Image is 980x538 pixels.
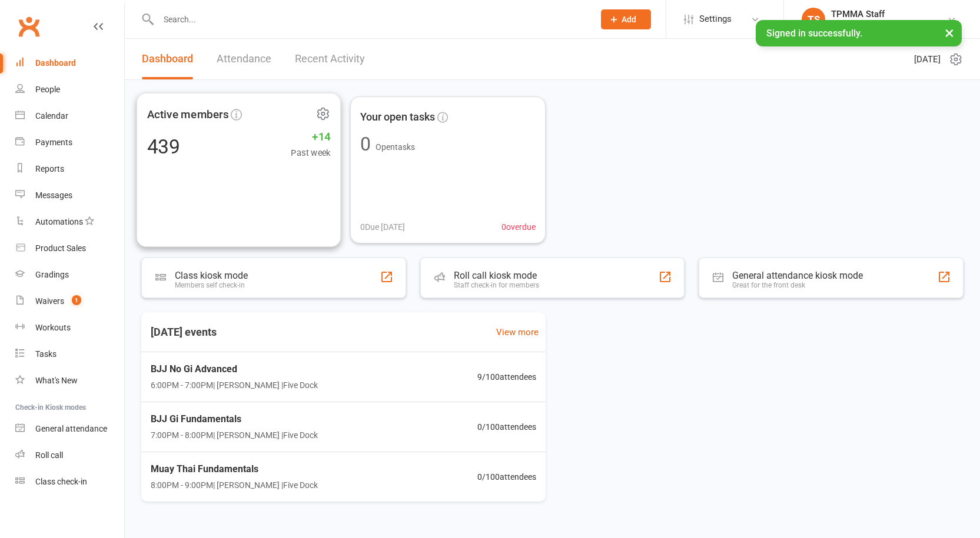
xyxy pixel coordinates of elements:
a: Class kiosk mode [15,469,124,495]
div: Automations [35,217,83,226]
a: Automations [15,209,124,235]
a: Messages [15,182,124,209]
a: Calendar [15,103,124,129]
div: General attendance kiosk mode [732,270,863,281]
div: Class check-in [35,477,87,486]
div: Great for the front desk [732,281,863,289]
a: Clubworx [14,12,44,41]
span: 0 Due [DATE] [360,220,405,233]
a: Roll call [15,442,124,469]
span: 9 / 100 attendees [477,370,536,383]
div: Dashboard [35,58,76,68]
a: Product Sales [15,235,124,262]
div: Roll call kiosk mode [454,270,539,281]
a: Gradings [15,262,124,288]
button: × [939,20,960,45]
span: 0 / 100 attendees [477,470,536,483]
div: People [35,85,60,94]
div: Reports [35,164,64,173]
div: TPMMA Staff [831,9,947,19]
span: 1 [72,295,81,305]
span: Past week [291,146,330,160]
div: General attendance [35,424,107,433]
span: BJJ No Gi Advanced [151,362,318,377]
div: Class kiosk mode [175,270,248,281]
a: Payments [15,129,124,156]
a: Dashboard [15,50,124,76]
div: Gradings [35,270,69,279]
a: General attendance kiosk mode [15,416,124,442]
span: 6:00PM - 7:00PM | [PERSON_NAME] | Five Dock [151,379,318,392]
span: Open tasks [376,142,415,152]
span: Signed in successfully. [766,28,862,39]
span: 0 overdue [501,220,536,233]
span: 7:00PM - 8:00PM | [PERSON_NAME] | Five Dock [151,429,318,442]
div: Messages [35,191,72,200]
div: Staff check-in for members [454,281,539,289]
div: TS [802,8,825,31]
h3: [DATE] events [141,322,226,343]
span: Add [622,15,636,24]
span: [DATE] [914,52,941,66]
span: 8:00PM - 9:00PM | [PERSON_NAME] | Five Dock [151,479,318,492]
div: Members self check-in [175,281,248,289]
span: Muay Thai Fundamentals [151,462,318,477]
a: Reports [15,156,124,182]
div: Waivers [35,296,64,306]
a: Workouts [15,315,124,341]
a: Attendance [217,39,271,79]
a: View more [496,325,539,339]
a: Waivers 1 [15,288,124,315]
div: Roll call [35,450,63,460]
span: 0 / 100 attendees [477,420,536,433]
span: Active members [147,105,229,123]
div: 439 [147,136,181,156]
span: BJJ Gi Fundamentals [151,412,318,427]
a: Dashboard [142,39,193,79]
div: Team Perosh Mixed Martial Arts [831,19,947,30]
a: Tasks [15,341,124,367]
span: Your open tasks [360,109,435,126]
span: Settings [699,6,732,32]
input: Search... [155,11,586,28]
button: Add [601,9,651,29]
a: Recent Activity [295,39,365,79]
div: Product Sales [35,243,86,253]
div: Tasks [35,349,57,359]
div: Workouts [35,323,71,332]
span: +14 [291,128,330,146]
div: What's New [35,376,78,385]
div: Payments [35,138,72,147]
div: 0 [360,135,371,153]
a: What's New [15,367,124,394]
a: People [15,76,124,103]
div: Calendar [35,111,68,121]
